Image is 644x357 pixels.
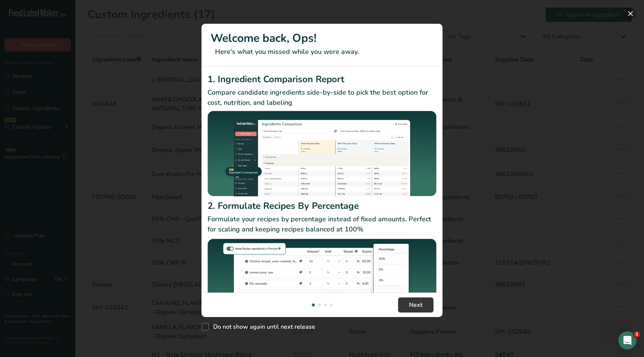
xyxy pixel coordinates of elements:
button: Next [398,297,433,313]
p: Here's what you missed while you were away. [211,47,433,57]
span: Do not show again until next release [209,323,315,331]
span: Next [409,300,423,310]
p: Compare candidate ingredients side-by-side to pick the best option for cost, nutrition, and labeling [208,87,436,108]
iframe: Intercom live chat [618,331,636,349]
h2: 1. Ingredient Comparison Report [208,72,436,86]
p: Formulate your recipes by percentage instead of fixed amounts. Perfect for scaling and keeping re... [208,214,436,234]
img: Ingredient Comparison Report [208,111,436,196]
h2: 2. Formulate Recipes By Percentage [208,199,436,213]
img: Formulate Recipes By Percentage [208,237,436,328]
h1: Welcome back, Ops! [211,30,433,47]
span: 1 [634,331,640,337]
